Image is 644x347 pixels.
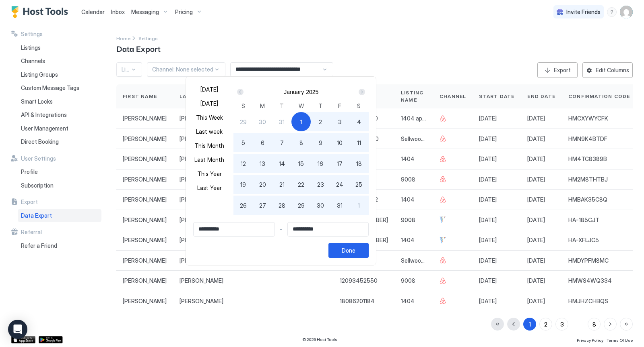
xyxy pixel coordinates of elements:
[241,159,246,168] span: 12
[338,102,341,110] span: F
[291,196,311,215] button: 29
[299,102,304,110] span: W
[233,133,253,152] button: 5
[357,102,361,110] span: S
[240,180,246,189] span: 19
[272,175,291,194] button: 21
[280,226,283,233] span: -
[298,180,304,189] span: 22
[300,118,302,126] span: 1
[259,201,266,210] span: 27
[193,126,225,137] button: Last week
[349,133,369,152] button: 11
[291,133,311,152] button: 8
[235,87,246,97] button: Prev
[193,140,225,151] button: This Month
[317,180,324,189] span: 23
[280,139,284,147] span: 7
[279,159,285,168] span: 14
[253,196,272,215] button: 27
[8,320,27,339] div: Open Intercom Messenger
[280,102,284,110] span: T
[330,196,349,215] button: 31
[233,112,253,131] button: 29
[291,175,311,194] button: 22
[311,112,330,131] button: 2
[240,201,247,210] span: 26
[319,118,322,126] span: 2
[319,139,322,147] span: 9
[330,112,349,131] button: 3
[318,159,323,168] span: 16
[317,201,324,210] span: 30
[349,154,369,173] button: 18
[298,159,304,168] span: 15
[194,222,275,236] input: Input Field
[349,175,369,194] button: 25
[299,139,303,147] span: 8
[193,112,225,123] button: This Week
[193,84,225,95] button: [DATE]
[349,112,369,131] button: 4
[356,87,367,97] button: Next
[311,154,330,173] button: 16
[233,154,253,173] button: 12
[291,112,311,131] button: 1
[288,222,369,236] input: Input Field
[272,196,291,215] button: 28
[357,118,361,126] span: 4
[261,139,264,147] span: 6
[279,201,285,210] span: 28
[356,159,362,168] span: 18
[355,180,362,189] span: 25
[291,154,311,173] button: 15
[260,159,265,168] span: 13
[349,196,369,215] button: 1
[298,201,305,210] span: 29
[253,154,272,173] button: 13
[306,89,318,95] button: 2025
[233,175,253,194] button: 19
[311,196,330,215] button: 30
[233,196,253,215] button: 26
[279,118,285,126] span: 31
[253,175,272,194] button: 20
[240,118,247,126] span: 29
[284,89,304,95] button: January
[337,159,343,168] span: 17
[272,154,291,173] button: 14
[272,133,291,152] button: 7
[357,139,361,147] span: 11
[311,133,330,152] button: 9
[242,102,245,110] span: S
[338,118,342,126] span: 3
[318,102,322,110] span: T
[328,243,369,258] button: Done
[272,112,291,131] button: 31
[336,180,343,189] span: 24
[330,154,349,173] button: 17
[253,112,272,131] button: 30
[193,154,225,165] button: Last Month
[260,102,265,110] span: M
[253,133,272,152] button: 6
[279,180,285,189] span: 21
[330,133,349,152] button: 10
[330,175,349,194] button: 24
[193,168,225,179] button: This Year
[259,118,266,126] span: 30
[337,139,343,147] span: 10
[358,201,360,210] span: 1
[193,182,225,193] button: Last Year
[311,175,330,194] button: 23
[337,201,343,210] span: 31
[342,246,355,255] div: Done
[259,180,266,189] span: 20
[242,139,245,147] span: 5
[193,98,225,109] button: [DATE]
